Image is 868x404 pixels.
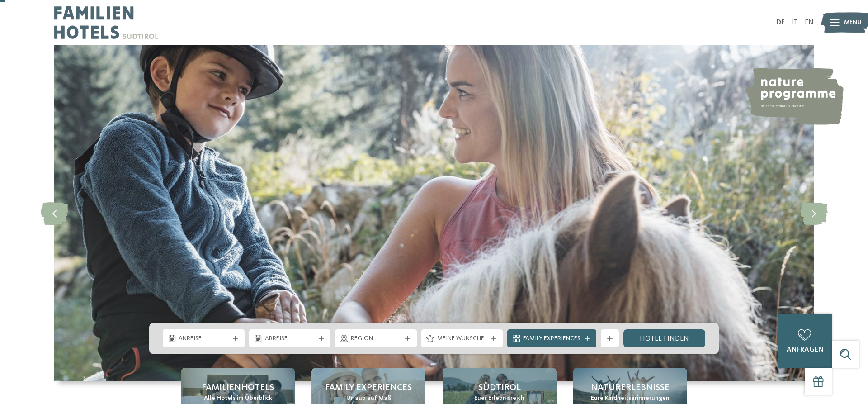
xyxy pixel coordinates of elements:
span: Naturerlebnisse [591,381,670,394]
span: Familienhotels [202,381,274,394]
a: EN [805,19,814,26]
span: Urlaub auf Maß [346,394,391,403]
span: Menü [844,18,862,27]
span: Euer Erlebnisreich [474,394,524,403]
a: Hotel finden [623,329,705,347]
span: anfragen [787,346,823,353]
span: Alle Hotels im Überblick [204,394,272,403]
span: Anreise [179,334,229,343]
span: Eure Kindheitserinnerungen [591,394,670,403]
span: Family Experiences [523,334,580,343]
span: Meine Wünsche [437,334,487,343]
img: nature programme by Familienhotels Südtirol [744,68,844,125]
a: anfragen [778,314,832,368]
span: Abreise [265,334,315,343]
span: Südtirol [478,381,521,394]
span: Family Experiences [325,381,412,394]
a: DE [776,19,785,26]
a: IT [792,19,798,26]
span: Region [351,334,401,343]
img: Familienhotels Südtirol: The happy family places [54,45,814,381]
